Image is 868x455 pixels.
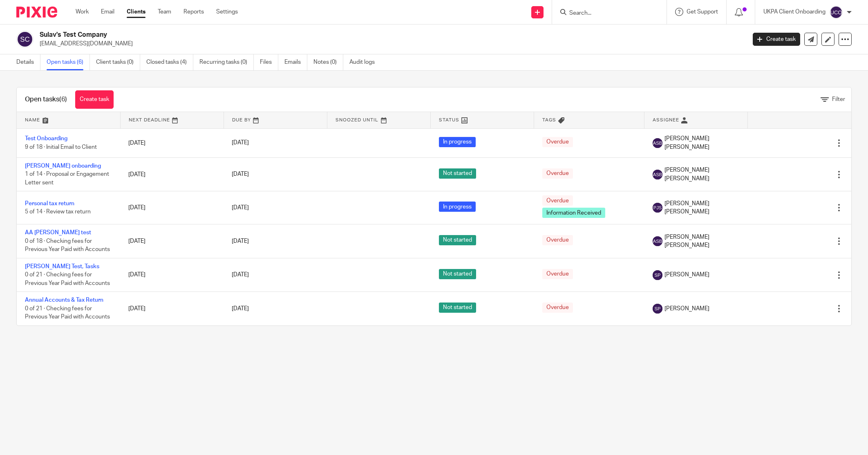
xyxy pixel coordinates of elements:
[25,95,67,104] h1: Open tasks
[199,54,254,70] a: Recurring tasks (0)
[158,8,171,16] a: Team
[568,10,642,17] input: Search
[76,8,89,16] a: Work
[120,128,224,157] td: [DATE]
[40,31,600,39] h2: Sulav's Test Company
[232,306,249,312] span: [DATE]
[542,208,605,218] span: Information Received
[16,54,40,70] a: Details
[25,230,91,235] a: AA [PERSON_NAME] test
[439,235,476,245] span: Not started
[260,54,278,70] a: Files
[25,272,110,286] span: 0 of 21 · Checking fees for Previous Year Paid with Accounts
[25,264,99,269] a: [PERSON_NAME] Test, Tasks
[25,297,103,303] a: Annual Accounts & Tax Return
[16,31,34,48] img: svg%3E
[25,172,109,186] span: 1 of 14 · Proposal or Engagement Letter sent
[120,191,224,224] td: [DATE]
[753,33,800,46] a: Create task
[232,140,249,146] span: [DATE]
[183,8,204,16] a: Reports
[439,137,476,147] span: In progress
[439,118,459,122] span: Status
[232,272,249,278] span: [DATE]
[216,8,238,16] a: Settings
[653,138,662,148] img: svg%3E
[25,306,110,320] span: 0 of 21 · Checking fees for Previous Year Paid with Accounts
[25,163,101,169] a: [PERSON_NAME] onboarding
[313,54,343,70] a: Notes (0)
[542,195,573,206] span: Overdue
[664,271,709,279] span: [PERSON_NAME]
[542,137,573,147] span: Overdue
[120,258,224,291] td: [DATE]
[664,166,740,183] span: [PERSON_NAME] [PERSON_NAME]
[75,90,114,109] a: Create task
[349,54,381,70] a: Audit logs
[763,8,825,16] p: UKPA Client Onboarding
[120,224,224,258] td: [DATE]
[439,303,476,313] span: Not started
[96,54,140,70] a: Client tasks (0)
[664,233,740,250] span: [PERSON_NAME] [PERSON_NAME]
[25,136,67,141] a: Test Onboarding
[542,168,573,179] span: Overdue
[47,54,90,70] a: Open tasks (6)
[232,238,249,244] span: [DATE]
[284,54,307,70] a: Emails
[439,202,476,212] span: In progress
[653,203,662,213] img: svg%3E
[832,96,845,102] span: Filter
[232,205,249,211] span: [DATE]
[439,168,476,179] span: Not started
[232,172,249,177] span: [DATE]
[16,7,57,18] img: Pixie
[25,201,74,206] a: Personal tax return
[120,292,224,325] td: [DATE]
[40,40,740,48] p: [EMAIL_ADDRESS][DOMAIN_NAME]
[830,6,843,19] img: svg%3E
[146,54,193,70] a: Closed tasks (4)
[25,238,110,253] span: 0 of 18 · Checking fees for Previous Year Paid with Accounts
[101,8,114,16] a: Email
[59,96,67,103] span: (6)
[664,305,709,313] span: [PERSON_NAME]
[653,170,662,179] img: svg%3E
[542,118,556,122] span: Tags
[127,8,145,16] a: Clients
[653,270,662,280] img: svg%3E
[687,9,718,15] span: Get Support
[120,157,224,191] td: [DATE]
[542,235,573,245] span: Overdue
[653,236,662,246] img: svg%3E
[542,303,573,313] span: Overdue
[664,134,740,151] span: [PERSON_NAME] [PERSON_NAME]
[664,199,740,216] span: [PERSON_NAME] [PERSON_NAME]
[542,269,573,279] span: Overdue
[439,269,476,279] span: Not started
[25,209,91,215] span: 5 of 14 · Review tax return
[336,118,378,122] span: Snoozed Until
[653,304,662,314] img: svg%3E
[25,144,97,150] span: 9 of 18 · Initial Email to Client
